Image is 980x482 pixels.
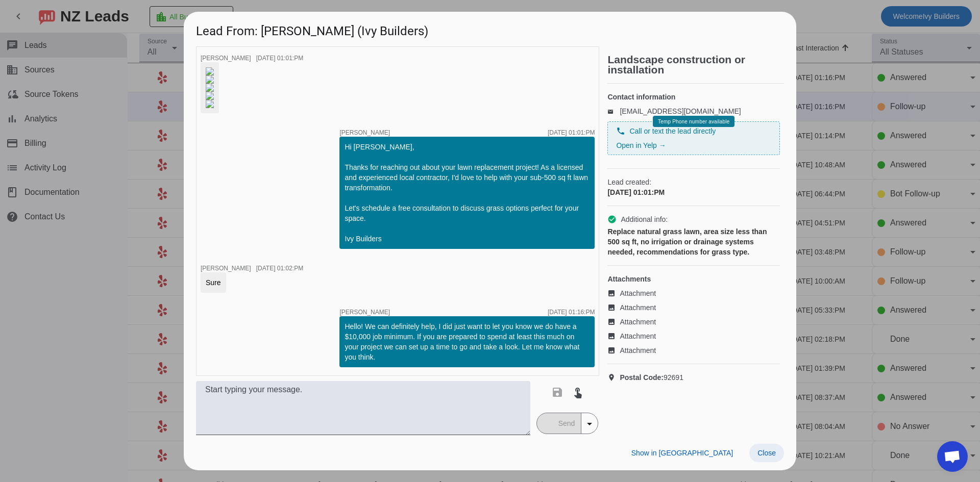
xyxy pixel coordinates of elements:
mat-icon: email [607,109,620,114]
strong: Postal Code: [620,373,664,382]
span: Attachment [620,317,656,327]
button: Close [749,444,784,462]
div: Hi [PERSON_NAME], Thanks for reaching out about your lawn replacement project! As a licensed and ... [345,142,590,244]
span: [PERSON_NAME] [339,130,390,136]
span: [PERSON_NAME] [201,265,251,272]
span: Attachment [620,288,656,298]
div: [DATE] 01:01:PM [256,55,303,61]
a: Open in Yelp → [616,141,666,149]
mat-icon: location_on [607,373,620,382]
div: Replace natural grass lawn, area size less than 500 sq ft, no irrigation or drainage systems need... [607,226,780,257]
span: [PERSON_NAME] [201,55,251,62]
a: Attachment [607,302,780,313]
a: Attachment [607,331,780,341]
h4: Attachments [607,274,780,284]
mat-icon: image [607,318,620,326]
span: 92691 [620,372,683,383]
button: Show in [GEOGRAPHIC_DATA] [623,444,741,462]
div: Sure [206,277,221,288]
span: Show in [GEOGRAPHIC_DATA] [631,449,733,457]
span: Close [757,449,776,457]
a: [EMAIL_ADDRESS][DOMAIN_NAME] [620,107,741,115]
h4: Contact information [607,92,780,102]
span: Lead created: [607,177,780,187]
mat-icon: check_circle [607,215,617,224]
span: [PERSON_NAME] [339,309,390,315]
span: Call or text the lead directly [629,126,716,136]
span: Temp Phone number available [658,119,729,124]
mat-icon: arrow_drop_down [583,418,596,430]
h1: Lead From: [PERSON_NAME] (Ivy Builders) [184,12,796,46]
span: Additional info: [621,214,668,224]
img: xHZHfoBUOpXaTEU1Eexh7A [206,67,214,75]
h2: Landscape construction or installation [607,55,784,75]
mat-icon: image [607,346,620,354]
mat-icon: image [607,289,620,297]
a: Attachment [607,288,780,298]
img: AzaBTdNo0FzXzOx8dQKDog [206,92,214,100]
img: BUCmkmD9zYLH9N55eIeeig [206,75,214,84]
div: [DATE] 01:02:PM [256,265,303,271]
mat-icon: phone [616,126,625,136]
a: Attachment [607,345,780,356]
span: Attachment [620,302,656,313]
div: [DATE] 01:01:PM [607,187,780,197]
div: Hello! We can definitely help, I did just want to let you know we do have a $10,000 job minimum. ... [345,321,590,362]
mat-icon: touch_app [572,386,584,398]
div: [DATE] 01:16:PM [548,309,595,315]
mat-icon: image [607,303,620,312]
span: Attachment [620,345,656,356]
div: [DATE] 01:01:PM [548,130,595,136]
img: sndloQAwXrS0Fy_4nMqByg [206,84,214,92]
img: lycc4bgzLNNyrkTuPnfqXQ [206,100,214,108]
span: Attachment [620,331,656,341]
a: Attachment [607,317,780,327]
mat-icon: image [607,332,620,340]
div: Open chat [937,441,968,472]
